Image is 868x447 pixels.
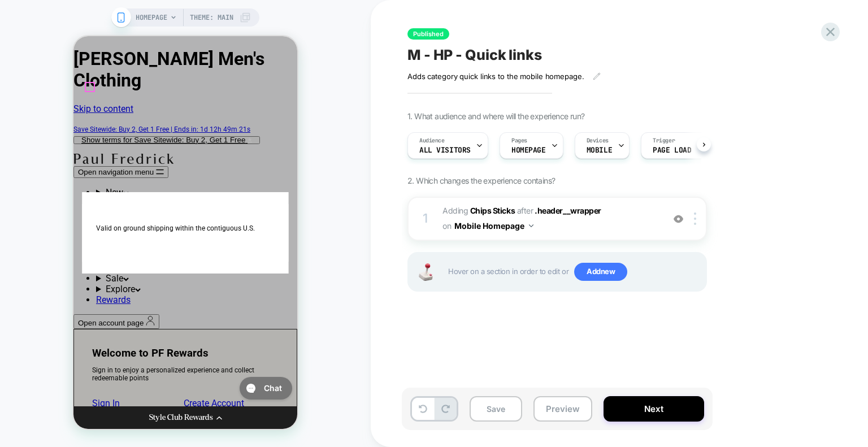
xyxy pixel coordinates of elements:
img: down arrow [529,224,533,227]
b: Chips Sticks [470,206,515,215]
span: HOMEPAGE [511,146,546,154]
span: Pages [511,137,527,145]
span: Add new [574,263,627,281]
span: MOBILE [587,146,612,154]
button: Save [470,396,522,422]
span: Hover on a section in order to edit or [448,263,700,281]
span: Devices [587,137,609,145]
span: All Visitors [419,146,471,154]
span: Page Load [653,146,691,154]
span: on [442,219,451,233]
iframe: Gorgias live chat messenger [160,337,224,367]
span: Audience [419,137,445,145]
p: Valid on ground shipping within the contiguous U.S. [23,188,202,205]
img: Joystick [414,263,437,281]
span: M - HP - Quick links [407,46,542,63]
button: Mobile Homepage [454,218,533,234]
img: close [694,212,696,225]
span: 1. What audience and where will the experience run? [407,111,584,121]
button: Preview [533,396,592,422]
span: 2. Which changes the experience contains? [407,176,555,185]
div: Style Club Rewards [76,376,139,387]
img: crossed eye [674,214,683,224]
span: Adding [442,206,515,215]
span: HOMEPAGE [136,8,167,27]
span: Theme: MAIN [190,8,233,27]
span: AFTER [517,206,533,215]
button: Next [604,396,704,422]
div: 1 [420,207,431,230]
span: Trigger [653,137,675,145]
span: .header__wrapper [535,206,601,215]
span: Adds category quick links to the mobile homepage. [407,72,584,81]
span: Published [407,28,449,40]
